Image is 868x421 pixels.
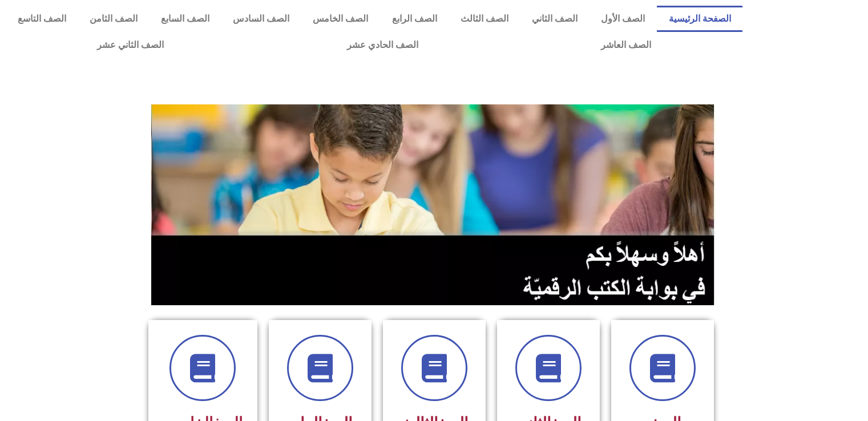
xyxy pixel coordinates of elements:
a: الصف الثامن [78,6,149,32]
a: الصف الأول [590,6,657,32]
a: الصف الثاني عشر [6,32,255,58]
a: الصف التاسع [6,6,78,32]
a: الصف الخامس [301,6,380,32]
a: الصف الثاني [520,6,589,32]
a: الصف السادس [221,6,301,32]
a: الصف الرابع [380,6,449,32]
a: الصف السابع [149,6,221,32]
a: الصف العاشر [510,32,742,58]
a: الصف الحادي عشر [255,32,509,58]
a: الصفحة الرئيسية [657,6,742,32]
a: الصف الثالث [449,6,520,32]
